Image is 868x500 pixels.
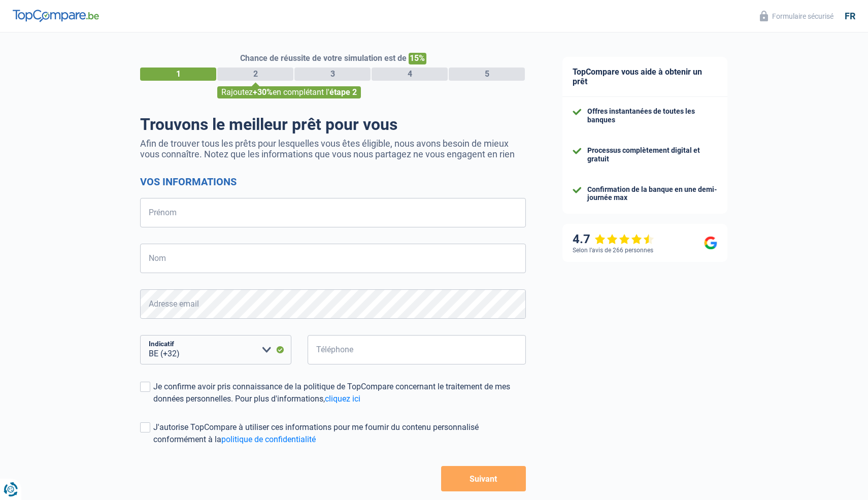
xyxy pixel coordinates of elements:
span: 15% [409,53,426,64]
input: 401020304 [308,335,526,364]
a: cliquez ici [325,394,360,404]
p: Afin de trouver tous les prêts pour lesquelles vous êtes éligible, nous avons besoin de mieux vou... [140,138,526,159]
img: TopCompare Logo [13,10,99,22]
a: politique de confidentialité [221,435,316,444]
h2: Vos informations [140,176,526,188]
div: 1 [140,68,216,81]
h1: Trouvons le meilleur prêt pour vous [140,115,526,134]
div: Rajoutez en complétant l' [217,86,361,98]
div: Processus complètement digital et gratuit [587,146,717,163]
div: Selon l’avis de 266 personnes [573,247,653,254]
div: Confirmation de la banque en une demi-journée max [587,185,717,203]
div: 3 [294,68,371,81]
div: 5 [449,68,525,81]
div: 2 [217,68,293,81]
div: 4.7 [573,232,654,247]
div: J'autorise TopCompare à utiliser ces informations pour me fournir du contenu personnalisé conform... [153,421,526,446]
div: Offres instantanées de toutes les banques [587,107,717,124]
div: Je confirme avoir pris connaissance de la politique de TopCompare concernant le traitement de mes... [153,381,526,405]
div: fr [845,11,855,22]
span: Chance de réussite de votre simulation est de [240,53,407,63]
span: étape 2 [329,87,357,97]
button: Suivant [441,466,526,491]
button: Formulaire sécurisé [754,8,840,24]
div: TopCompare vous aide à obtenir un prêt [562,57,727,97]
span: +30% [253,87,273,97]
div: 4 [372,68,448,81]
